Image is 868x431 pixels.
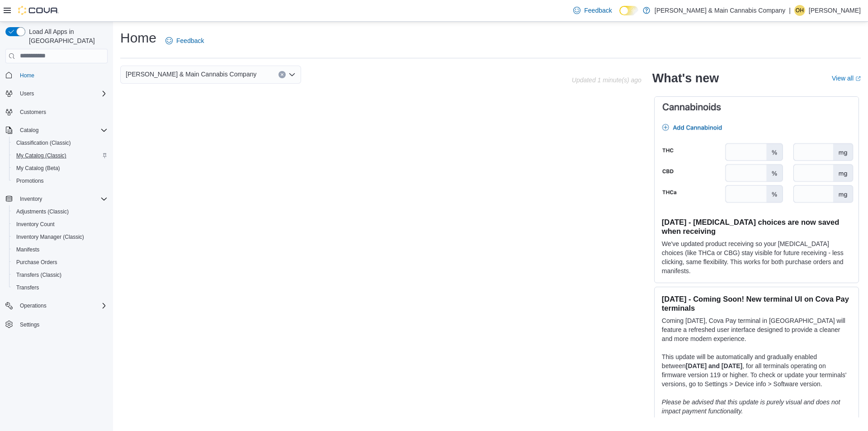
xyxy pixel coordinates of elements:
a: Purchase Orders [13,257,61,268]
p: [PERSON_NAME] & Main Cannabis Company [655,5,785,16]
span: Inventory Manager (Classic) [13,232,108,242]
a: Feedback [570,1,615,19]
span: Promotions [13,175,108,186]
button: Users [2,87,111,100]
span: OH [796,5,804,16]
button: Inventory [2,193,111,205]
span: Feedback [584,6,612,15]
span: Settings [16,318,108,330]
button: Inventory Count [9,218,111,231]
input: Dark Mode [619,6,638,15]
button: Customers [2,105,111,118]
span: Inventory [16,194,108,204]
span: Manifests [16,246,39,253]
a: My Catalog (Beta) [13,163,64,174]
span: Home [20,72,34,79]
p: Updated 1 minute(s) ago [572,76,642,84]
a: Transfers (Classic) [13,270,65,280]
img: Cova [18,6,59,15]
span: Transfers [13,282,108,293]
p: This update will be automatically and gradually enabled between , for all terminals operating on ... [662,352,851,388]
button: Purchase Orders [9,256,111,269]
span: Users [20,90,34,97]
a: Transfers [13,282,42,293]
p: We've updated product receiving so your [MEDICAL_DATA] choices (like THCa or CBG) stay visible fo... [662,239,851,275]
span: [PERSON_NAME] & Main Cannabis Company [126,69,256,80]
a: Promotions [13,175,47,186]
span: Transfers [16,284,39,291]
button: Settings [2,317,111,331]
p: Coming [DATE], Cova Pay terminal in [GEOGRAPHIC_DATA] will feature a refreshed user interface des... [662,316,851,343]
span: Customers [20,109,46,116]
span: Promotions [16,177,44,185]
span: Inventory Count [13,219,108,230]
strong: [DATE] and [DATE] [686,362,742,369]
span: Catalog [20,127,38,134]
span: Adjustments (Classic) [13,206,108,217]
span: Adjustments (Classic) [16,208,69,215]
span: Feedback [176,36,204,45]
button: Inventory [16,194,46,204]
span: Transfers (Classic) [16,271,61,279]
a: Home [16,70,38,81]
span: Manifests [13,244,108,255]
span: Inventory Manager (Classic) [16,233,84,241]
a: Inventory Count [13,219,58,230]
span: Catalog [16,125,108,136]
button: Catalog [2,124,111,137]
button: Promotions [9,175,111,187]
h3: [DATE] - Coming Soon! New terminal UI on Cova Pay terminals [662,294,851,313]
button: Transfers [9,281,111,294]
h1: Home [120,29,156,47]
span: Operations [20,302,47,309]
p: | [789,5,791,16]
span: Classification (Classic) [13,137,108,148]
div: Olivia Higgins [794,5,805,16]
button: Users [16,88,38,99]
span: Home [16,70,108,81]
span: Load All Apps in [GEOGRAPHIC_DATA] [25,27,108,45]
span: Transfers (Classic) [13,270,108,280]
span: Customers [16,106,108,118]
span: Classification (Classic) [16,139,71,147]
span: Users [16,88,108,99]
span: Inventory [20,195,42,203]
button: Transfers (Classic) [9,269,111,281]
button: Open list of options [288,71,296,78]
button: Clear input [278,71,286,78]
button: Manifests [9,243,111,256]
button: Catalog [16,125,42,136]
button: My Catalog (Classic) [9,149,111,162]
span: Inventory Count [16,221,55,228]
button: Adjustments (Classic) [9,205,111,218]
a: Adjustments (Classic) [13,206,72,217]
span: Purchase Orders [16,259,57,266]
h2: What's new [652,71,719,85]
button: Operations [2,299,111,312]
button: Home [2,69,111,82]
a: View allExternal link [832,75,861,82]
button: Inventory Manager (Classic) [9,231,111,243]
span: My Catalog (Classic) [13,150,108,161]
a: Manifests [13,244,43,255]
button: Operations [16,300,50,311]
span: Operations [16,300,108,311]
a: Classification (Classic) [13,137,75,148]
a: Customers [16,107,50,118]
span: My Catalog (Beta) [13,163,108,174]
svg: External link [855,76,861,81]
p: [PERSON_NAME] [809,5,861,16]
em: Please be advised that this update is purely visual and does not impact payment functionality. [662,398,840,415]
a: Inventory Manager (Classic) [13,232,88,242]
span: My Catalog (Beta) [16,165,60,172]
button: My Catalog (Beta) [9,162,111,175]
h3: [DATE] - [MEDICAL_DATA] choices are now saved when receiving [662,218,851,236]
a: Settings [16,319,43,330]
span: My Catalog (Classic) [16,152,66,159]
span: Purchase Orders [13,257,108,268]
a: Feedback [162,32,208,50]
a: My Catalog (Classic) [13,150,70,161]
span: Settings [20,321,39,328]
nav: Complex example [5,65,108,355]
